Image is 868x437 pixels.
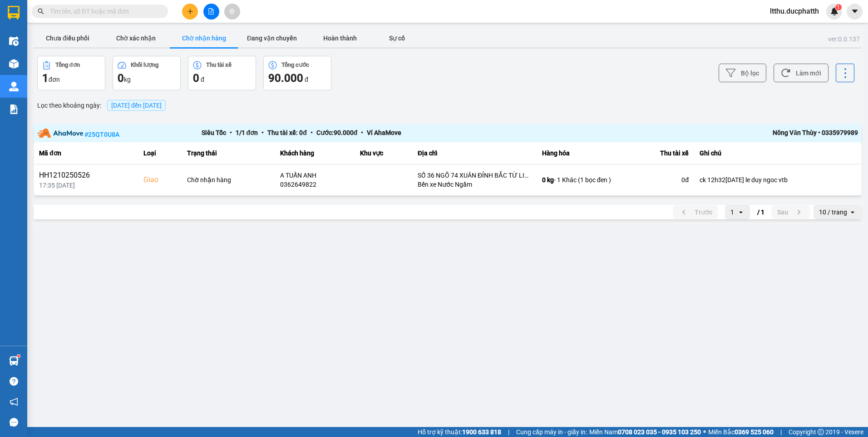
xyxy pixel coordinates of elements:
span: [DATE] đến [DATE] [107,100,166,111]
th: Khách hàng [275,142,355,164]
div: SỐ 36 NGÕ 74 XUÂN ĐỈNH BẮC TỪ LIÊM [418,171,531,180]
img: logo-vxr [8,6,20,20]
th: Trạng thái [182,142,275,164]
div: HH1210250526 [39,170,133,181]
th: Loại [138,142,182,164]
span: • [226,129,236,136]
sup: 1 [835,4,842,10]
button: Chưa điều phối [34,29,102,47]
span: 90.000 [268,72,303,84]
span: 0 kg [542,176,554,184]
th: Khu vực [355,142,412,164]
div: ck 12h32[DATE] le duy ngoc vtb [700,175,856,184]
span: search [38,8,44,15]
span: plus [187,8,193,15]
div: Thu tài xế [633,148,689,159]
button: Chờ xác nhận [102,29,170,47]
button: plus [182,4,198,20]
img: partner-logo [37,129,83,138]
div: 0362649822 [280,180,349,189]
div: Chờ nhận hàng [187,175,269,184]
span: Cung cấp máy in - giấy in: [516,427,587,437]
div: A TUẤN ANH [280,171,349,180]
span: / 1 [757,207,764,218]
img: warehouse-icon [9,356,19,366]
button: Sự cố [374,29,419,47]
input: Selected 10 / trang. [848,208,849,217]
div: - 1 Khác (1 bọc đen ) [542,175,622,184]
button: caret-down [847,4,863,20]
div: đ [268,71,326,85]
img: icon-new-feature [830,7,838,15]
div: đ [193,71,251,85]
div: Tổng đơn [55,62,80,68]
div: Thu tài xế [206,62,232,68]
span: | [780,427,782,437]
div: Nông Văn Thùy • 0335979989 [694,128,858,139]
strong: 0708 023 035 - 0935 103 250 [618,428,701,436]
span: aim [229,8,235,15]
div: Tổng cước [281,62,309,68]
button: next page. current page 1 / 1 [772,205,810,219]
span: • [258,129,267,136]
span: copyright [818,429,824,435]
div: 10 / trang [819,208,847,217]
span: 1 [42,72,49,84]
span: ltthu.ducphatth [763,5,826,17]
button: file-add [203,4,219,20]
button: Hoàn thành [306,29,374,47]
svg: open [849,209,856,216]
button: Khối lượng0kg [113,56,181,90]
span: ⚪️ [703,430,706,434]
th: Mã đơn [34,142,138,164]
div: đơn [42,71,100,85]
span: • [357,129,367,136]
span: • [307,129,316,136]
span: 12/10/2025 đến 12/10/2025 [111,102,162,109]
sup: 1 [17,355,20,358]
div: 1 [730,208,734,217]
input: Tìm tên, số ĐT hoặc mã đơn [50,6,157,16]
div: 17:35 [DATE] [39,181,133,190]
span: caret-down [851,7,859,15]
div: Siêu Tốc 1 / 1 đơn Thu tài xế: 0 đ Cước: 90.000 đ Ví AhaMove [202,128,694,139]
th: Địa chỉ [412,142,537,164]
span: notification [10,397,18,406]
strong: 0369 525 060 [735,428,774,436]
img: solution-icon [9,104,19,114]
button: Tổng cước90.000 đ [263,56,331,90]
div: kg [118,71,176,85]
span: 0 [193,72,199,84]
svg: open [737,209,745,216]
button: Đang vận chuyển [238,29,306,47]
button: Bộ lọc [719,64,766,82]
span: | [508,427,509,437]
span: message [10,418,18,427]
span: Lọc theo khoảng ngày : [37,100,101,110]
img: warehouse-icon [9,36,19,46]
button: Chờ nhận hàng [170,29,238,47]
button: previous page. current page 1 / 1 [673,205,718,219]
span: file-add [208,8,214,15]
span: Hỗ trợ kỹ thuật: [418,427,501,437]
img: warehouse-icon [9,82,19,91]
th: Ghi chú [694,142,862,164]
th: Hàng hóa [537,142,627,164]
button: aim [224,4,240,20]
div: 0 đ [633,175,689,184]
div: Giao [143,174,176,185]
span: question-circle [10,377,18,386]
button: Thu tài xế0 đ [188,56,256,90]
button: Tổng đơn1đơn [37,56,105,90]
div: Bến xe Nước Ngầm [418,180,531,189]
span: 0 [118,72,124,84]
span: 1 [837,4,840,10]
span: Miền Bắc [708,427,774,437]
span: Miền Nam [589,427,701,437]
button: Làm mới [774,64,829,82]
strong: 1900 633 818 [462,428,501,436]
img: warehouse-icon [9,59,19,69]
span: # 25QT0U8A [84,130,119,138]
div: Khối lượng [131,62,158,68]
